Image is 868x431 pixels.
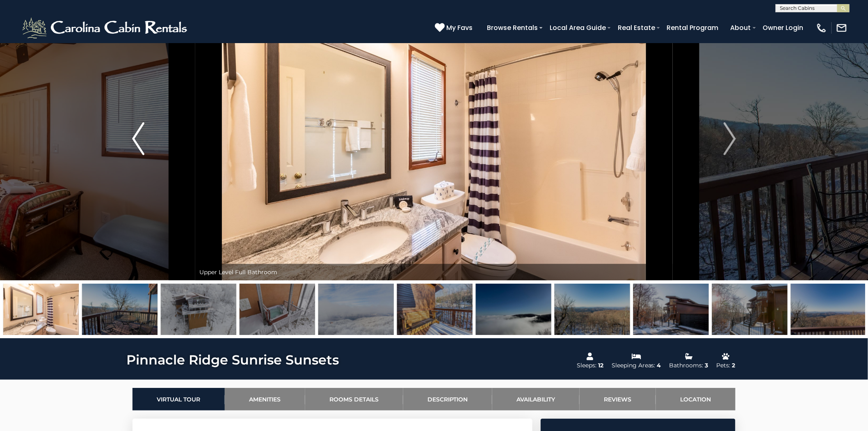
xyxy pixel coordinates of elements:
a: Real Estate [614,21,659,35]
img: 167683371 [555,284,630,335]
img: 167810624 [240,284,315,335]
a: Rooms Details [305,388,403,410]
a: Description [403,388,492,410]
a: Local Area Guide [546,21,610,35]
img: 167810616 [318,284,394,335]
div: Upper Level Full Bathroom [195,264,673,280]
img: 167683369 [791,284,866,335]
img: arrow [724,122,736,155]
img: 167683707 [633,284,709,335]
a: Virtual Tour [132,388,225,410]
img: 167683693 [82,284,158,335]
a: Availability [492,388,580,410]
a: About [726,21,755,35]
img: 167733553 [476,284,551,335]
img: phone-regular-white.png [816,22,827,34]
a: Rental Program [663,21,723,35]
img: 167683377 [712,284,788,335]
img: 167683350 [3,284,79,335]
a: Amenities [225,388,305,410]
a: My Favs [435,23,475,33]
a: Location [656,388,736,410]
img: arrow [132,122,144,155]
span: My Favs [446,23,473,33]
img: White-1-2.png [21,16,191,40]
img: 167810617 [161,284,236,335]
img: 167683374 [397,284,473,335]
a: Browse Rentals [483,21,542,35]
a: Reviews [580,388,656,410]
img: mail-regular-white.png [836,22,847,34]
a: Owner Login [759,21,808,35]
